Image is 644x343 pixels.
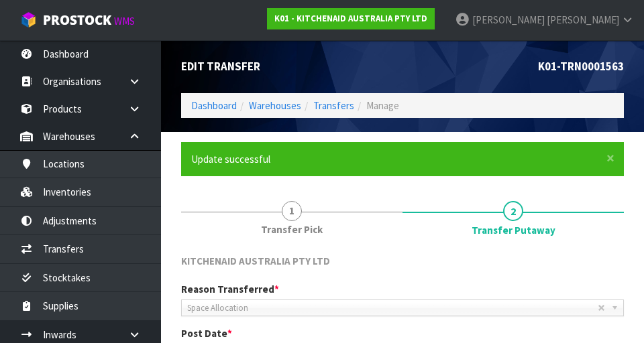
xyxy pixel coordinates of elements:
[261,222,323,236] span: Transfer Pick
[472,13,545,26] span: [PERSON_NAME]
[274,13,427,24] strong: K01 - KITCHENAID AUSTRALIA PTY LTD
[191,99,237,112] a: Dashboard
[181,326,232,340] label: Post Date
[503,201,523,221] span: 2
[181,59,260,74] span: Edit Transfer
[366,99,399,112] span: Manage
[282,201,302,221] span: 1
[267,8,435,29] a: K01 - KITCHENAID AUSTRALIA PTY LTD
[187,300,598,316] span: Space Allocation
[313,99,354,112] a: Transfers
[114,15,135,27] small: WMS
[181,255,330,267] span: KITCHENAID AUSTRALIA PTY LTD
[181,282,279,296] label: Reason Transferred
[249,99,301,112] a: Warehouses
[538,59,624,74] span: K01-TRN0001563
[547,13,619,26] span: [PERSON_NAME]
[191,153,270,165] span: Update successful
[472,223,555,237] span: Transfer Putaway
[20,11,37,28] img: cube-alt.png
[43,11,111,29] span: ProStock
[606,149,614,167] span: ×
